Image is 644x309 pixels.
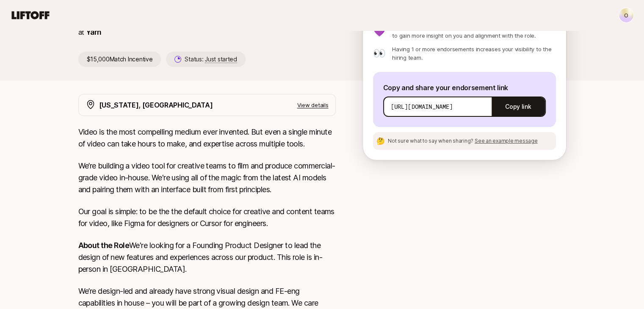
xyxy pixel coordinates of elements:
p: Status: [185,54,237,64]
p: 👀 [373,48,386,58]
p: [US_STATE], [GEOGRAPHIC_DATA] [99,99,213,110]
p: A personal endorsement will enable Jasper and the hiring team to gain more insight on you and ali... [392,23,556,40]
p: We’re building a video tool for creative teams to film and produce commercial-grade video in-hous... [78,160,336,196]
p: Copy and share your endorsement link [383,82,546,93]
p: We're looking for a Founding Product Designer to lead the design of new features and experiences ... [78,240,336,275]
button: Copy link [492,95,544,119]
p: $15,000 Match Incentive [78,52,161,67]
p: Our goal is simple: to be the the default choice for creative and content teams for video, like F... [78,206,336,229]
p: 🤔 [376,138,385,144]
strong: About the Role [78,241,129,250]
button: O [619,8,634,23]
p: O [624,10,628,20]
p: Not sure what to say when sharing? [388,137,537,145]
a: Yarn [86,28,102,36]
p: Having 1 or more endorsements increases your visibility to the hiring team. [392,45,556,62]
p: View details [297,101,329,109]
p: [URL][DOMAIN_NAME] [391,102,453,111]
p: 💜 [373,26,386,36]
span: See an example message [475,138,538,144]
p: at [78,27,84,38]
span: Just started [205,55,237,63]
p: Video is the most compelling medium ever invented. But even a single minute of video can take hou... [78,126,336,150]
